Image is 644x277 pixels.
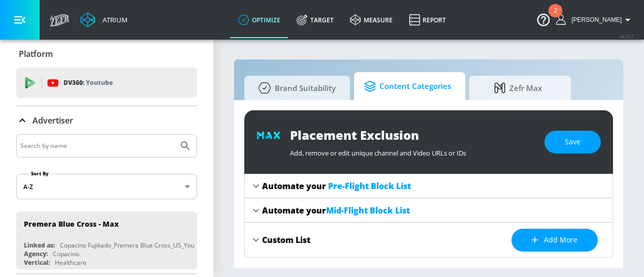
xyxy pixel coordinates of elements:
div: Automate your [262,205,410,216]
p: Youtube [86,77,113,88]
span: Zefr Max [479,76,557,100]
span: login as: clee@copacino.com [567,16,622,23]
button: Save [544,131,601,153]
div: A-Z [16,174,197,199]
div: Healthcare [55,258,86,267]
div: Linked as: [24,241,55,250]
div: Placement Exclusion [290,127,534,143]
span: Content Categories [364,74,451,99]
a: optimize [230,2,288,38]
div: Premera Blue Cross - MaxLinked as:Copacino Fujikado_Premera Blue Cross_US_YouTube_GoogleAdsAgency... [16,211,197,269]
nav: list of Advertiser [16,207,197,273]
div: Atrium [99,15,127,24]
div: Platform [16,40,197,68]
a: measure [342,2,401,38]
span: Save [565,136,581,148]
div: Agency: [24,250,48,258]
p: DV360: [63,77,113,88]
a: Target [288,2,342,38]
p: Platform [19,48,53,59]
div: Custom List [262,234,310,245]
span: Brand Suitability [254,76,336,100]
div: Copacino Fujikado_Premera Blue Cross_US_YouTube_GoogleAds [60,241,242,250]
span: v 4.25.2 [620,34,634,39]
button: [PERSON_NAME] [556,14,634,26]
button: Open Resource Center, 2 new notifications [529,5,558,34]
span: Mid-Flight Block List [326,205,410,216]
div: 2 [554,11,557,24]
div: Automate yourMid-Flight Block List [245,198,613,223]
div: Automate your Pre-Flight Block List [245,174,613,198]
div: DV360: Youtube [16,68,197,98]
div: Vertical: [24,258,50,267]
div: Custom ListAdd more [245,223,613,258]
a: Report [401,2,454,38]
span: Add more [532,234,577,247]
div: Advertiser [16,134,197,273]
input: Search by name [20,139,174,152]
button: Add more [511,229,598,252]
div: Premera Blue Cross - Max [24,219,119,229]
div: Add, remove or edit unique channel and Video URLs or IDs [290,143,534,158]
div: Advertiser [16,106,197,135]
a: Atrium [80,12,127,27]
label: Sort By [29,170,51,177]
span: Pre-Flight Block List [328,180,411,192]
div: Automate your [262,180,411,192]
div: Copacino [53,250,79,258]
p: Advertiser [33,115,73,126]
